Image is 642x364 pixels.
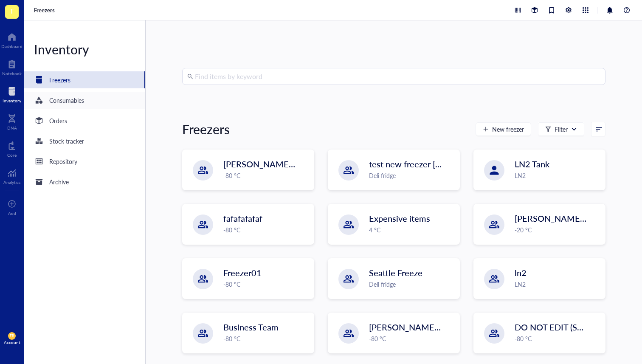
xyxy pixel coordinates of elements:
[223,212,262,224] span: fafafafafaf
[49,177,69,186] div: Archive
[223,158,324,170] span: [PERSON_NAME] `[DATE]
[49,75,70,85] div: Freezers
[492,126,524,133] span: New freezer
[49,96,84,105] div: Consumables
[49,136,84,146] div: Stock tracker
[223,279,309,289] div: -80 °C
[182,121,230,138] div: Freezers
[24,41,145,58] div: Inventory
[24,133,145,150] a: Stock tracker
[515,158,549,170] span: LN2 Tank
[49,157,77,166] div: Repository
[3,85,21,103] a: Inventory
[10,6,14,16] span: T
[7,139,17,158] a: Core
[223,321,279,333] span: Business Team
[476,122,531,136] button: New freezer
[1,30,23,49] a: Dashboard
[515,334,600,343] div: -80 °C
[223,171,309,180] div: -80 °C
[24,153,145,170] a: Repository
[555,124,568,134] div: Filter
[8,211,16,216] div: Add
[7,112,17,130] a: DNA
[369,171,454,180] div: Deli fridge
[2,71,22,76] div: Notebook
[369,279,454,289] div: Deli fridge
[3,180,20,185] div: Analytics
[515,321,600,333] span: DO NOT EDIT (Shared)
[369,158,501,170] span: test new freezer [PERSON_NAME]
[369,212,430,224] span: Expensive items
[4,340,20,345] div: Account
[49,116,67,125] div: Orders
[1,44,23,49] div: Dashboard
[3,166,20,185] a: Analytics
[24,173,145,190] a: Archive
[223,267,262,279] span: Freezer01
[515,212,618,224] span: [PERSON_NAME]'s Freezer
[369,267,422,279] span: Seattle Freeze
[515,279,600,289] div: LN2
[369,334,454,343] div: -80 °C
[515,225,600,234] div: -20 °C
[515,267,527,279] span: ln2
[369,321,467,333] span: [PERSON_NAME]'s Fridge
[2,57,22,76] a: Notebook
[24,71,145,88] a: Freezers
[10,334,14,338] span: EB
[24,92,145,109] a: Consumables
[369,225,454,234] div: 4 °C
[3,98,21,103] div: Inventory
[7,125,17,130] div: DNA
[24,112,145,129] a: Orders
[223,334,309,343] div: -80 °C
[7,152,17,158] div: Core
[515,171,600,180] div: LN2
[223,225,309,234] div: -80 °C
[34,6,56,14] a: Freezers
